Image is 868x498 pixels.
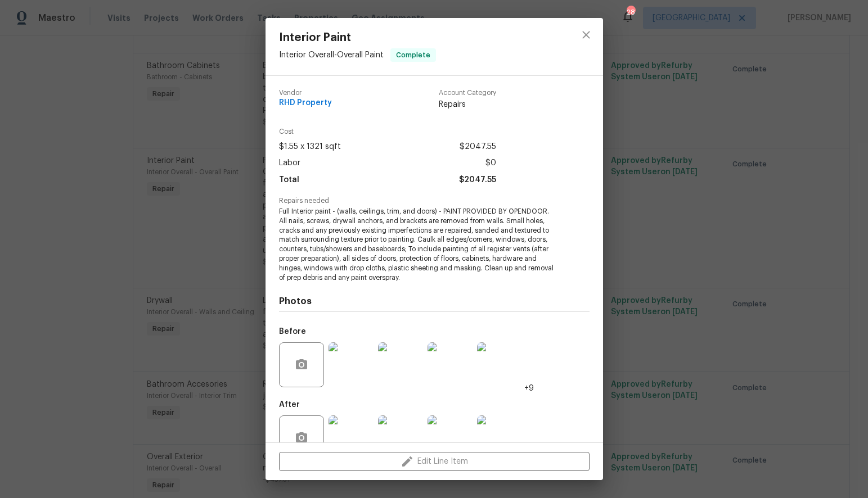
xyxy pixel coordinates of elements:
span: Repairs needed [279,197,590,205]
button: close [573,21,600,48]
span: $2047.55 [459,172,496,188]
span: Account Category [439,89,496,97]
span: Interior Paint [279,31,436,44]
span: $1.55 x 1321 sqft [279,139,341,155]
span: Complete [392,49,435,61]
span: +9 [524,383,534,394]
span: Full Interior paint - (walls, ceilings, trim, and doors) - PAINT PROVIDED BY OPENDOOR. All nails,... [279,207,559,282]
span: Cost [279,128,496,135]
span: Interior Overall - Overall Paint [279,51,384,59]
span: $2047.55 [460,139,496,155]
div: 28 [627,7,635,18]
h4: Photos [279,296,590,307]
span: RHD Property [279,99,332,107]
span: Repairs [439,99,496,110]
h5: Before [279,328,306,336]
h5: After [279,401,300,409]
span: Vendor [279,89,332,97]
span: $0 [485,155,496,171]
span: Labor [279,155,300,171]
span: Total [279,172,299,188]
